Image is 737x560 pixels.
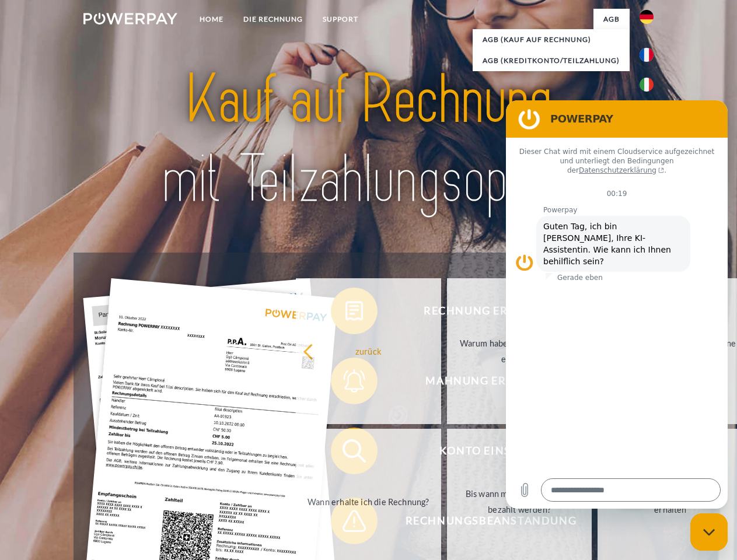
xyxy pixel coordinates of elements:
div: zurück [303,343,434,359]
a: Home [190,9,233,30]
a: DIE RECHNUNG [233,9,313,30]
iframe: Schaltfläche zum Öffnen des Messaging-Fensters; Konversation läuft [690,513,728,551]
div: Bis wann muss die Rechnung bezahlt werden? [454,486,585,517]
img: it [640,78,654,92]
img: logo-powerpay-white.svg [83,13,177,24]
a: AGB (Kreditkonto/Teilzahlung) [473,50,630,71]
a: AGB (Kauf auf Rechnung) [473,29,630,50]
div: Warum habe ich eine Rechnung erhalten? [454,335,585,367]
a: SUPPORT [313,9,368,30]
iframe: Messaging-Fenster [506,100,728,509]
img: title-powerpay_de.svg [111,56,626,223]
img: de [640,10,654,24]
div: Wann erhalte ich die Rechnung? [303,494,434,509]
img: fr [640,48,654,62]
a: agb [593,9,630,30]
